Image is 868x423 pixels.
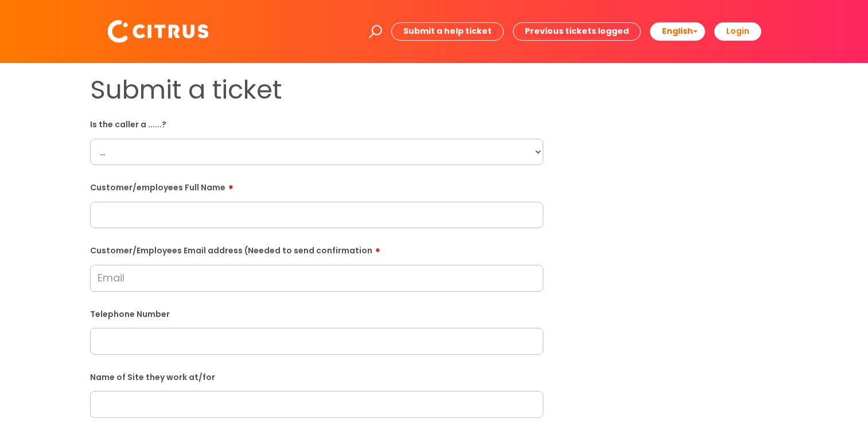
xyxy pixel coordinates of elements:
[90,265,543,291] input: Email
[391,22,504,40] a: Submit a help ticket
[90,117,543,130] label: Is the caller a ......?
[714,22,761,40] a: Login
[662,25,693,37] span: English
[90,75,543,105] h1: Submit a ticket
[90,179,543,193] label: Customer/employees Full Name
[726,25,749,37] b: Login
[90,242,543,256] label: Customer/Employees Email address (Needed to send confirmation
[513,22,641,40] a: Previous tickets logged
[90,307,543,319] label: Telephone Number
[90,370,543,382] label: Name of Site they work at/for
